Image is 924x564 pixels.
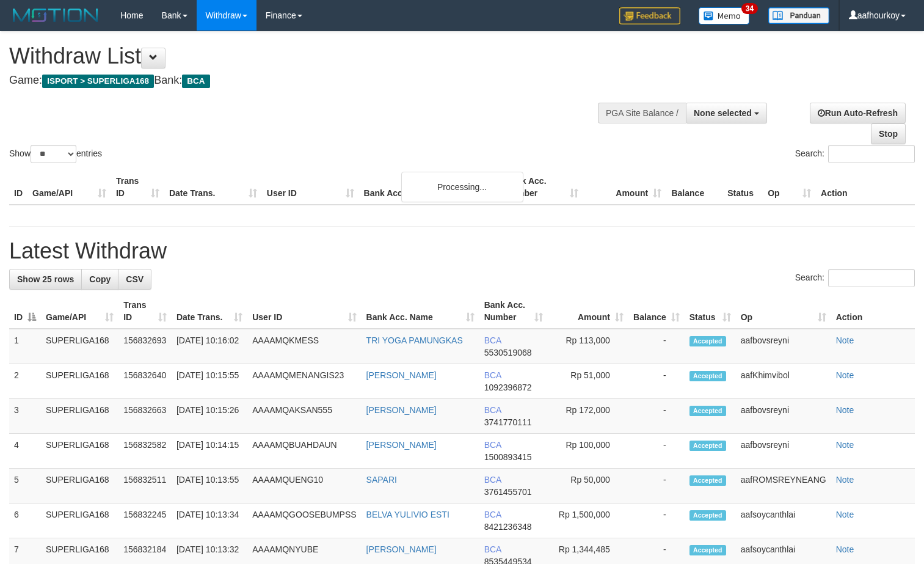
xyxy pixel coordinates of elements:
a: Show 25 rows [9,269,82,290]
a: CSV [118,269,151,290]
td: [DATE] 10:15:26 [172,399,247,434]
td: 156832245 [118,504,172,538]
td: - [628,504,685,538]
span: Accepted [689,510,726,521]
td: 5 [9,469,41,504]
td: SUPERLIGA168 [41,434,118,469]
span: Copy 3761455701 to clipboard [484,487,532,497]
a: Note [836,475,854,485]
a: [PERSON_NAME] [366,544,437,554]
span: BCA [484,440,501,450]
label: Show entries [9,145,102,163]
th: Date Trans. [164,170,262,205]
th: Bank Acc. Number [500,170,583,205]
span: Accepted [689,545,726,555]
th: Status: activate to sort column ascending [685,294,736,329]
th: Op [763,170,816,205]
img: Button%20Memo.svg [699,7,750,24]
span: BCA [182,75,209,88]
td: - [628,399,685,434]
span: BCA [484,544,501,554]
td: aafbovsreyni [736,399,831,434]
span: CSV [126,274,144,284]
td: AAAAMQBUAHDAUN [247,434,361,469]
th: Trans ID [111,170,164,205]
td: 156832582 [118,434,172,469]
span: Copy 5530519068 to clipboard [484,348,532,357]
th: Action [831,294,915,329]
th: ID: activate to sort column descending [9,294,41,329]
td: AAAAMQGOOSEBUMPSS [247,504,361,538]
span: BCA [484,510,501,519]
span: Accepted [689,441,726,451]
td: Rp 50,000 [548,469,628,504]
a: TRI YOGA PAMUNGKAS [366,335,463,345]
th: Status [722,170,763,205]
th: Game/API [27,170,111,205]
img: Feedback.jpg [619,7,680,24]
input: Search: [828,269,915,287]
th: Action [816,170,915,205]
td: SUPERLIGA168 [41,364,118,399]
a: Note [836,510,854,519]
span: 34 [741,3,758,14]
span: Copy 1092396872 to clipboard [484,383,532,392]
input: Search: [828,145,915,163]
td: aafsoycanthlai [736,504,831,538]
th: ID [9,170,27,205]
th: Amount: activate to sort column ascending [548,294,628,329]
td: aafbovsreyni [736,434,831,469]
td: - [628,329,685,364]
th: User ID [262,170,359,205]
td: SUPERLIGA168 [41,399,118,434]
a: Note [836,544,854,554]
td: aafROMSREYNEANG [736,469,831,504]
td: Rp 1,500,000 [548,504,628,538]
a: [PERSON_NAME] [366,370,437,380]
th: Amount [583,170,666,205]
td: Rp 100,000 [548,434,628,469]
div: Processing... [401,172,523,202]
td: [DATE] 10:13:55 [172,469,247,504]
img: panduan.png [768,7,829,24]
h1: Withdraw List [9,44,604,68]
span: BCA [484,475,501,485]
span: Copy 3741770111 to clipboard [484,417,532,427]
td: 156832693 [118,329,172,364]
th: Bank Acc. Number: activate to sort column ascending [479,294,548,329]
a: BELVA YULIVIO ESTI [366,510,449,519]
th: Balance: activate to sort column ascending [628,294,685,329]
td: 1 [9,329,41,364]
td: AAAAMQMENANGIS23 [247,364,361,399]
span: Copy 1500893415 to clipboard [484,452,532,462]
h1: Latest Withdraw [9,239,915,263]
td: [DATE] 10:16:02 [172,329,247,364]
a: Note [836,405,854,415]
span: Accepted [689,371,726,381]
td: 156832663 [118,399,172,434]
td: AAAAMQUENG10 [247,469,361,504]
td: 4 [9,434,41,469]
label: Search: [795,269,915,287]
button: None selected [686,103,767,123]
td: [DATE] 10:14:15 [172,434,247,469]
a: Run Auto-Refresh [810,103,906,123]
td: aafKhimvibol [736,364,831,399]
select: Showentries [31,145,76,163]
td: Rp 172,000 [548,399,628,434]
th: Balance [666,170,722,205]
a: Copy [81,269,118,290]
span: Show 25 rows [17,274,74,284]
td: AAAAMQAKSAN555 [247,399,361,434]
span: BCA [484,370,501,380]
span: Accepted [689,475,726,486]
td: [DATE] 10:15:55 [172,364,247,399]
span: None selected [694,108,752,118]
td: - [628,434,685,469]
a: SAPARI [366,475,397,485]
td: Rp 113,000 [548,329,628,364]
span: Copy 8421236348 to clipboard [484,522,532,532]
label: Search: [795,145,915,163]
span: Copy [89,274,111,284]
a: Note [836,440,854,450]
